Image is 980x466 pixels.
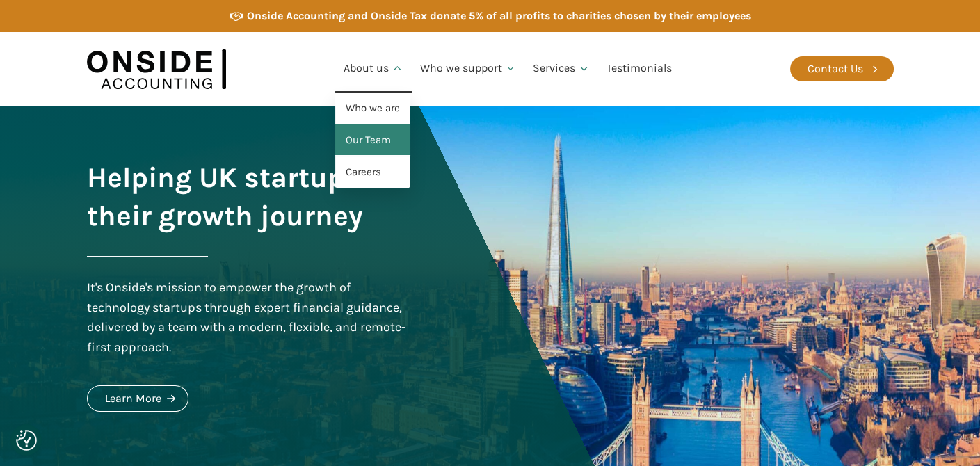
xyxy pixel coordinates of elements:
[335,156,410,188] a: Careers
[16,430,37,451] img: Revisit consent button
[87,159,410,235] h1: Helping UK startups on their growth journey
[335,124,410,156] a: Our Team
[598,45,680,93] a: Testimonials
[790,56,894,81] a: Contact Us
[808,60,863,78] div: Contact Us
[87,385,188,412] a: Learn More
[87,278,410,357] div: It's Onside's mission to empower the growth of technology startups through expert financial guida...
[524,45,598,93] a: Services
[16,430,37,451] button: Consent Preferences
[247,7,751,25] div: Onside Accounting and Onside Tax donate 5% of all profits to charities chosen by their employees
[87,42,226,96] img: Onside Accounting
[105,389,161,408] div: Learn More
[412,45,525,93] a: Who we support
[335,45,412,93] a: About us
[335,93,410,124] a: Who we are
